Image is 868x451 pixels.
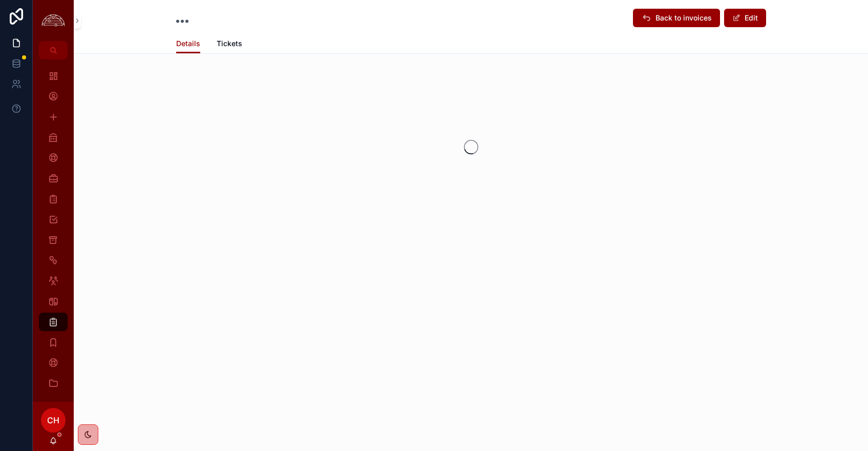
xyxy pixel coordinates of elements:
[217,34,242,55] a: Tickets
[176,38,200,49] span: Details
[655,13,712,23] span: Back to invoices
[39,13,68,29] img: App logo
[724,9,766,27] button: Edit
[217,38,242,49] span: Tickets
[176,34,200,54] a: Details
[33,59,74,402] div: scrollable content
[633,9,720,27] button: Back to invoices
[47,414,59,426] span: CH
